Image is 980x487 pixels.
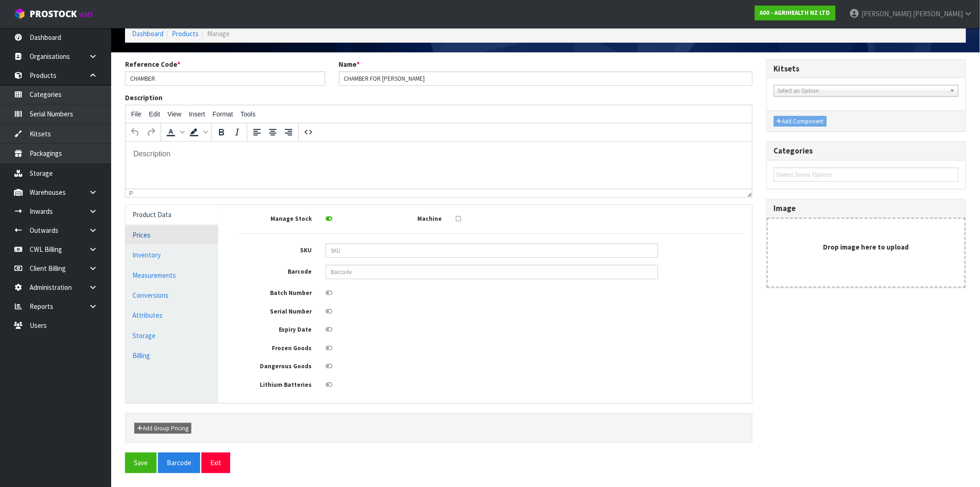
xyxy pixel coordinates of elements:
[339,71,753,86] input: Name
[774,116,827,127] button: Add Component
[301,124,316,140] button: Source code
[232,212,319,224] label: Manage Stock
[131,110,142,118] span: File
[207,29,230,38] span: Manage
[913,9,963,18] span: [PERSON_NAME]
[201,453,230,473] button: Exit
[126,141,752,189] iframe: Rich Text Area. Press ALT-0 for help.
[213,110,233,118] span: Format
[143,124,159,140] button: Redo
[232,378,319,390] label: Lithium Batteries
[760,9,830,17] strong: A00 - AGRIHEALTH NZ LTD
[362,212,449,224] label: Machine
[339,59,360,69] label: Name
[232,359,319,371] label: Dangerous Goods
[129,190,133,197] div: p
[126,225,218,244] a: Prices
[125,93,163,103] label: Description
[232,323,319,334] label: Expiry Date
[778,85,946,96] span: Select an Option
[126,266,218,285] a: Measurements
[281,124,296,140] button: Align right
[774,64,959,73] h3: Kitsets
[149,110,160,118] span: Edit
[134,423,191,434] button: Add Group Pricing
[125,453,157,473] button: Save
[861,9,911,18] span: [PERSON_NAME]
[249,124,265,140] button: Align left
[125,71,325,86] input: Reference Code
[168,110,182,118] span: View
[186,124,209,140] div: Background color
[755,6,836,20] a: A00 - AGRIHEALTH NZ LTD
[265,124,281,140] button: Align center
[232,341,319,353] label: Frozen Goods
[126,286,218,305] a: Conversions
[158,453,200,473] button: Barcode
[240,110,256,118] span: Tools
[189,110,205,118] span: Insert
[127,124,143,140] button: Undo
[172,29,199,38] a: Products
[326,265,658,279] input: Barcode
[744,189,752,197] div: Resize
[229,124,245,140] button: Italic
[126,205,218,224] a: Product Data
[14,8,25,19] img: cube-alt.png
[774,204,959,213] h3: Image
[774,147,959,155] h3: Categories
[30,8,77,20] span: ProStock
[79,10,93,19] small: WMS
[232,265,319,276] label: Barcode
[232,305,319,316] label: Serial Number
[126,346,218,365] a: Billing
[126,326,218,345] a: Storage
[163,124,186,140] div: Text color
[125,59,181,69] label: Reference Code
[232,286,319,298] label: Batch Number
[214,124,229,140] button: Bold
[126,306,218,325] a: Attributes
[326,243,658,258] input: SKU
[126,245,218,264] a: Inventory
[132,29,163,38] a: Dashboard
[823,243,909,251] strong: Drop image here to upload
[232,243,319,255] label: SKU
